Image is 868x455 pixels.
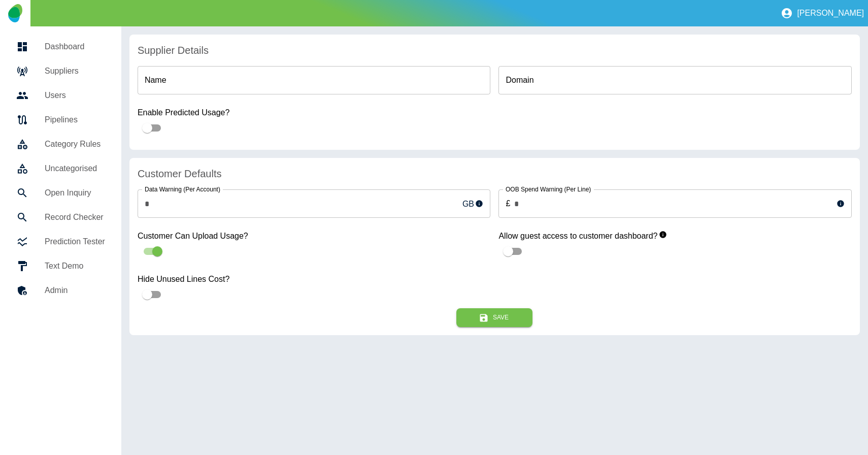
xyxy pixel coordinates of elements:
label: Hide Unused Lines Cost? [138,273,852,285]
label: Enable Predicted Usage? [138,107,852,118]
button: [PERSON_NAME] [777,3,868,23]
h5: Text Demo [45,260,105,272]
svg: This sets the warning limit for each line’s Out-of-Bundle usage and usage exceeding the limit wil... [837,200,845,208]
label: Customer Can Upload Usage? [138,230,491,242]
a: Uncategorised [8,156,113,181]
h4: Customer Defaults [138,166,852,181]
a: Category Rules [8,132,113,156]
h5: Record Checker [45,211,105,223]
h5: Admin [45,284,105,297]
a: Text Demo [8,254,113,278]
a: Pipelines [8,108,113,132]
a: Dashboard [8,35,113,59]
h5: Uncategorised [45,162,105,175]
label: OOB Spend Warning (Per Line) [506,185,591,193]
button: Save [456,308,532,327]
h5: Category Rules [45,138,105,150]
svg: This sets the monthly warning limit for your customer’s Mobile Data usage and will be displayed a... [475,200,483,208]
h5: Prediction Tester [45,236,105,248]
h5: Pipelines [45,114,105,126]
img: Logo [8,4,22,22]
a: Suppliers [8,59,113,83]
p: £ [506,198,510,210]
h5: Suppliers [45,65,105,77]
p: [PERSON_NAME] [797,9,864,18]
a: Prediction Tester [8,230,113,254]
label: Allow guest access to customer dashboard? [498,230,852,242]
h5: Open Inquiry [45,187,105,199]
svg: When enabled, this allows guest users to view your customer dashboards. [659,231,667,239]
label: Data Warning (Per Account) [145,185,220,193]
h5: Users [45,89,105,102]
a: Record Checker [8,205,113,230]
h4: Supplier Details [138,43,852,58]
h5: Dashboard [45,41,105,53]
a: Open Inquiry [8,181,113,205]
a: Admin [8,278,113,303]
a: Users [8,83,113,108]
